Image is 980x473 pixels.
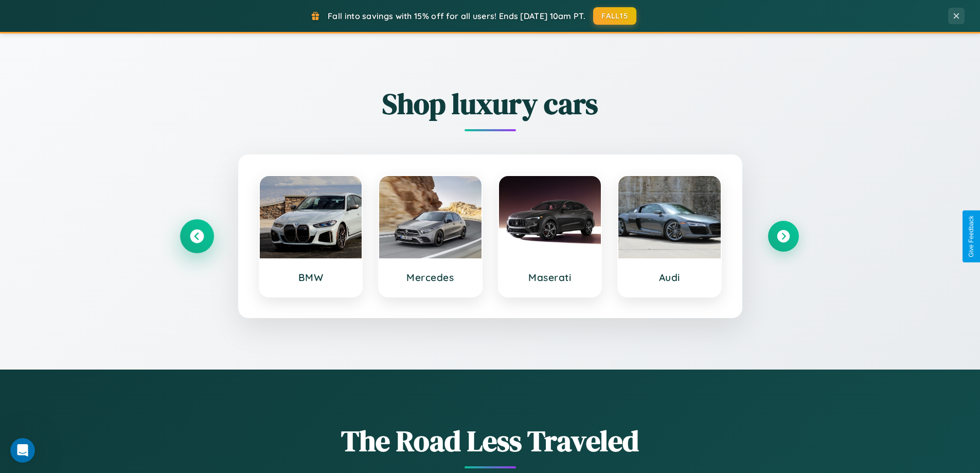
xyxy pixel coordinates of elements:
[968,216,975,257] div: Give Feedback
[389,271,471,284] h3: Mercedes
[182,421,799,461] h1: The Road Less Traveled
[182,84,799,124] h2: Shop luxury cars
[593,7,636,25] button: FALL15
[10,438,35,463] iframe: Intercom live chat
[270,271,352,284] h3: BMW
[509,271,591,284] h3: Maserati
[328,11,585,21] span: Fall into savings with 15% off for all users! Ends [DATE] 10am PT.
[629,271,710,284] h3: Audi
